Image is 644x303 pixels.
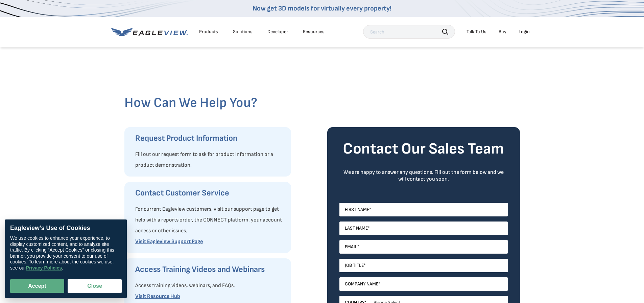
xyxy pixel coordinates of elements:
[135,149,284,171] p: Fill out our request form to ask for product information or a product demonstration.
[135,293,180,300] a: Visit Resource Hub
[499,29,506,35] a: Buy
[253,4,391,13] a: Now get 3D models for virtually every property!
[135,204,284,236] p: For current Eagleview customers, visit our support page to get help with a reports order, the CON...
[10,279,64,293] button: Accept
[135,238,203,245] a: Visit Eagleview Support Page
[135,280,284,291] p: Access training videos, webinars, and FAQs.
[467,29,486,35] div: Talk To Us
[343,140,504,158] strong: Contact Our Sales Team
[519,29,530,35] div: Login
[233,29,253,35] div: Solutions
[68,279,122,293] button: Close
[135,188,284,199] h3: Contact Customer Service
[339,169,508,183] div: We are happy to answer any questions. Fill out the form below and we will contact you soon.
[135,133,284,144] h3: Request Product Information
[10,225,122,232] div: Eagleview’s Use of Cookies
[267,29,288,35] a: Developer
[124,95,520,111] h2: How Can We Help You?
[303,29,325,35] div: Resources
[10,235,122,271] div: We use cookies to enhance your experience, to display customized content, and to analyze site tra...
[26,265,62,271] a: Privacy Policies
[363,25,455,39] input: Search
[135,264,284,275] h3: Access Training Videos and Webinars
[199,29,218,35] div: Products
